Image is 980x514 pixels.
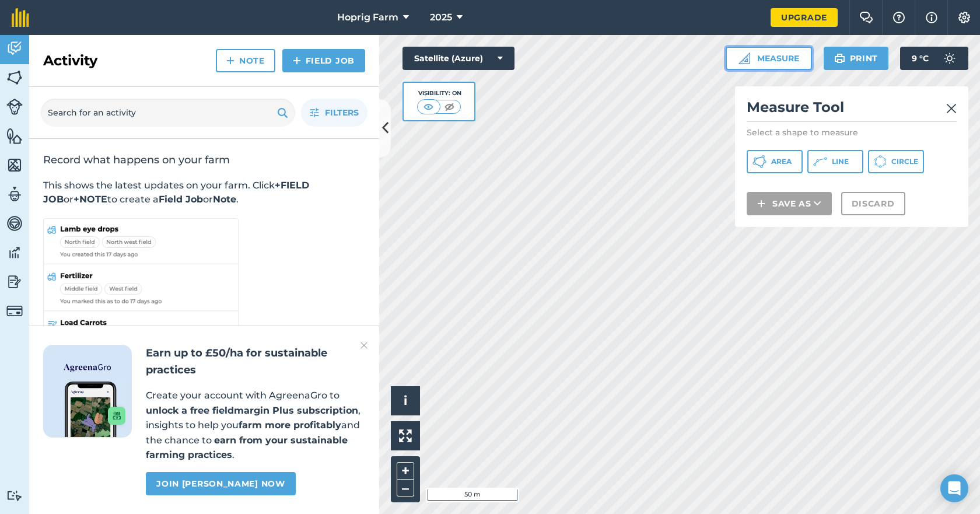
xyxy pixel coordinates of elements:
[43,153,365,167] h2: Record what happens on your farm
[834,51,845,65] img: svg+xml;base64,PHN2ZyB4bWxucz0iaHR0cDovL3d3dy53My5vcmcvMjAwMC9zdmciIHdpZHRoPSIxOSIgaGVpZ2h0PSIyNC...
[239,419,341,431] strong: farm more profitably
[404,393,407,408] span: i
[402,47,514,70] button: Satellite (Azure)
[747,98,957,122] h2: Measure Tool
[938,47,961,70] img: svg+xml;base64,PD94bWwgdmVyc2lvbj0iMS4wIiBlbmNvZGluZz0idXRmLTgiPz4KPCEtLSBHZW5lcmF0b3I6IEFkb2JlIE...
[65,382,125,437] img: Screenshot of the Gro app
[957,12,971,23] img: A cog icon
[277,106,288,120] img: svg+xml;base64,PHN2ZyB4bWxucz0iaHR0cDovL3d3dy53My5vcmcvMjAwMC9zdmciIHdpZHRoPSIxOSIgaGVpZ2h0PSIyNC...
[900,47,968,70] button: 9 °C
[216,49,275,72] a: Note
[12,8,29,27] img: fieldmargin Logo
[325,106,359,119] span: Filters
[6,99,23,115] img: svg+xml;base64,PD94bWwgdmVyc2lvbj0iMS4wIiBlbmNvZGluZz0idXRmLTgiPz4KPCEtLSBHZW5lcmF0b3I6IEFkb2JlIE...
[757,197,765,211] img: svg+xml;base64,PHN2ZyB4bWxucz0iaHR0cDovL3d3dy53My5vcmcvMjAwMC9zdmciIHdpZHRoPSIxNCIgaGVpZ2h0PSIyNC...
[43,179,365,207] p: This shows the latest updates on your farm. Click or to create a or .
[6,69,23,86] img: svg+xml;base64,PHN2ZyB4bWxucz0iaHR0cDovL3d3dy53My5vcmcvMjAwMC9zdmciIHdpZHRoPSI1NiIgaGVpZ2h0PSI2MC...
[146,345,365,379] h2: Earn up to £50/ha for sustainable practices
[868,150,924,173] button: Circle
[293,54,301,68] img: svg+xml;base64,PHN2ZyB4bWxucz0iaHR0cDovL3d3dy53My5vcmcvMjAwMC9zdmciIHdpZHRoPSIxNCIgaGVpZ2h0PSIyNC...
[747,150,803,173] button: Area
[6,127,23,145] img: svg+xml;base64,PHN2ZyB4bWxucz0iaHR0cDovL3d3dy53My5vcmcvMjAwMC9zdmciIHdpZHRoPSI1NiIgaGVpZ2h0PSI2MC...
[6,273,23,291] img: svg+xml;base64,PD94bWwgdmVyc2lvbj0iMS4wIiBlbmNvZGluZz0idXRmLTgiPz4KPCEtLSBHZW5lcmF0b3I6IEFkb2JlIE...
[417,89,461,98] div: Visibility: On
[946,102,957,116] img: svg+xml;base64,PHN2ZyB4bWxucz0iaHR0cDovL3d3dy53My5vcmcvMjAwMC9zdmciIHdpZHRoPSIyMiIgaGVpZ2h0PSIzMC...
[43,51,97,70] h2: Activity
[397,480,414,496] button: –
[6,156,23,174] img: svg+xml;base64,PHN2ZyB4bWxucz0iaHR0cDovL3d3dy53My5vcmcvMjAwMC9zdmciIHdpZHRoPSI1NiIgaGVpZ2h0PSI2MC...
[41,99,295,127] input: Search for an activity
[824,47,889,70] button: Print
[146,472,295,495] a: Join [PERSON_NAME] now
[6,303,23,319] img: svg+xml;base64,PD94bWwgdmVyc2lvbj0iMS4wIiBlbmNvZGluZz0idXRmLTgiPz4KPCEtLSBHZW5lcmF0b3I6IEFkb2JlIE...
[771,157,792,166] span: Area
[726,47,812,70] button: Measure
[146,388,365,463] p: Create your account with AgreenaGro to , insights to help you and the chance to .
[747,192,832,215] button: Save as
[771,8,838,27] a: Upgrade
[360,338,367,352] img: svg+xml;base64,PHN2ZyB4bWxucz0iaHR0cDovL3d3dy53My5vcmcvMjAwMC9zdmciIHdpZHRoPSIyMiIgaGVpZ2h0PSIzMC...
[397,462,414,480] button: +
[940,474,968,502] div: Open Intercom Messenger
[891,157,918,166] span: Circle
[747,127,957,138] p: Select a shape to measure
[6,186,23,203] img: svg+xml;base64,PD94bWwgdmVyc2lvbj0iMS4wIiBlbmNvZGluZz0idXRmLTgiPz4KPCEtLSBHZW5lcmF0b3I6IEFkb2JlIE...
[159,194,203,205] strong: Field Job
[282,49,365,72] a: Field Job
[391,386,420,415] button: i
[6,244,23,261] img: svg+xml;base64,PD94bWwgdmVyc2lvbj0iMS4wIiBlbmNvZGluZz0idXRmLTgiPz4KPCEtLSBHZW5lcmF0b3I6IEFkb2JlIE...
[226,54,235,68] img: svg+xml;base64,PHN2ZyB4bWxucz0iaHR0cDovL3d3dy53My5vcmcvMjAwMC9zdmciIHdpZHRoPSIxNCIgaGVpZ2h0PSIyNC...
[841,192,905,215] button: Discard
[337,11,398,25] span: Hoprig Farm
[738,53,750,64] img: Ruler icon
[301,99,367,127] button: Filters
[146,405,358,416] strong: unlock a free fieldmargin Plus subscription
[6,40,23,57] img: svg+xml;base64,PD94bWwgdmVyc2lvbj0iMS4wIiBlbmNvZGluZz0idXRmLTgiPz4KPCEtLSBHZW5lcmF0b3I6IEFkb2JlIE...
[430,11,452,25] span: 2025
[859,12,873,23] img: Two speech bubbles overlapping with the left bubble in the forefront
[73,194,107,205] strong: +NOTE
[912,47,929,70] span: 9 ° C
[6,490,23,501] img: svg+xml;base64,PD94bWwgdmVyc2lvbj0iMS4wIiBlbmNvZGluZz0idXRmLTgiPz4KPCEtLSBHZW5lcmF0b3I6IEFkb2JlIE...
[421,101,436,113] img: svg+xml;base64,PHN2ZyB4bWxucz0iaHR0cDovL3d3dy53My5vcmcvMjAwMC9zdmciIHdpZHRoPSI1MCIgaGVpZ2h0PSI0MC...
[146,435,348,461] strong: earn from your sustainable farming practices
[6,215,23,232] img: svg+xml;base64,PD94bWwgdmVyc2lvbj0iMS4wIiBlbmNvZGluZz0idXRmLTgiPz4KPCEtLSBHZW5lcmF0b3I6IEFkb2JlIE...
[832,157,849,166] span: Line
[399,429,412,442] img: Four arrows, one pointing top left, one top right, one bottom right and the last bottom left
[213,194,236,205] strong: Note
[807,150,863,173] button: Line
[442,101,457,113] img: svg+xml;base64,PHN2ZyB4bWxucz0iaHR0cDovL3d3dy53My5vcmcvMjAwMC9zdmciIHdpZHRoPSI1MCIgaGVpZ2h0PSI0MC...
[926,11,937,25] img: svg+xml;base64,PHN2ZyB4bWxucz0iaHR0cDovL3d3dy53My5vcmcvMjAwMC9zdmciIHdpZHRoPSIxNyIgaGVpZ2h0PSIxNy...
[892,12,906,23] img: A question mark icon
